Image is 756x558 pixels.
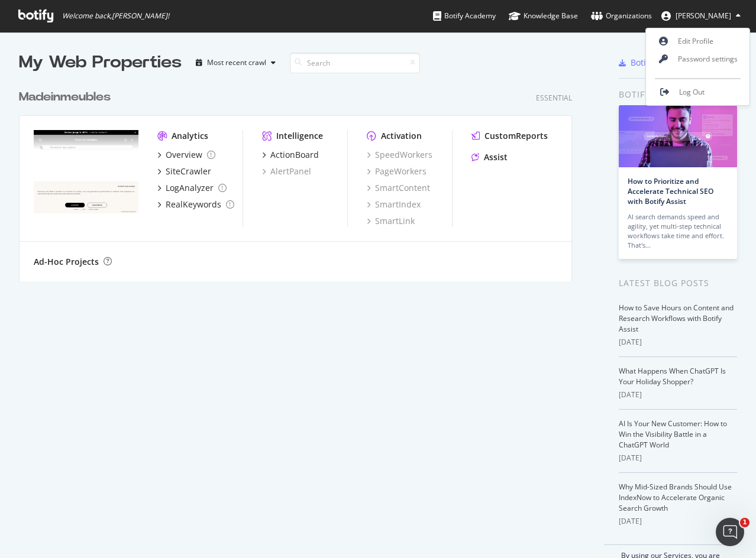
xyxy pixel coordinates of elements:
a: LogAnalyzer [157,182,227,194]
div: Assist [484,151,508,163]
a: CustomReports [471,130,548,142]
a: Botify Chrome Plugin [619,57,714,69]
a: How to Save Hours on Content and Research Workflows with Botify Assist [619,303,734,334]
div: [DATE] [619,390,737,400]
div: Intelligence [276,130,323,142]
div: Botify Chrome Plugin [631,57,714,69]
a: Log Out [646,83,749,101]
a: SmartContent [367,182,430,194]
div: LogAnalyzer [166,182,214,194]
div: [DATE] [619,453,737,463]
a: AlertPanel [262,166,311,177]
a: Madeinmeubles [19,89,115,106]
a: PageWorkers [367,166,427,177]
div: Knowledge Base [509,10,578,22]
span: Log Out [679,87,705,97]
div: Essential [536,93,572,103]
div: Ad-Hoc Projects [34,256,99,268]
button: [PERSON_NAME] [652,7,750,25]
span: 1 [740,518,749,527]
a: How to Prioritize and Accelerate Technical SEO with Botify Assist [628,176,713,206]
div: SiteCrawler [166,166,211,177]
div: Botify news [619,88,737,101]
input: Search [290,53,420,73]
button: Most recent crawl [191,53,280,72]
a: SpeedWorkers [367,149,432,161]
a: RealKeywords [157,199,234,210]
div: [DATE] [619,516,737,527]
img: made-in-meubles.com [34,130,138,214]
div: ActionBoard [270,149,319,161]
a: SiteCrawler [157,166,211,177]
div: Activation [381,130,422,142]
span: Martin Lepecquet [676,11,731,21]
div: RealKeywords [166,199,221,210]
div: Organizations [591,10,652,22]
div: Analytics [172,130,208,142]
div: [DATE] [619,337,737,348]
a: Edit Profile [646,33,749,50]
img: How to Prioritize and Accelerate Technical SEO with Botify Assist [619,105,737,167]
a: SmartLink [367,215,415,227]
a: SmartIndex [367,199,421,210]
div: CustomReports [484,130,548,142]
div: My Web Properties [19,51,182,74]
a: Overview [157,149,215,161]
span: Welcome back, [PERSON_NAME] ! [62,11,169,21]
a: ActionBoard [262,149,319,161]
a: Why Mid-Sized Brands Should Use IndexNow to Accelerate Organic Search Growth [619,482,732,513]
div: Overview [166,149,202,161]
div: Latest Blog Posts [619,277,737,290]
a: What Happens When ChatGPT Is Your Holiday Shopper? [619,366,726,387]
div: Madeinmeubles [19,89,111,106]
a: Password settings [646,50,749,68]
iframe: Intercom live chat [716,518,744,546]
div: Most recent crawl [207,59,266,66]
div: grid [19,74,581,281]
a: Assist [471,151,508,163]
div: Botify Academy [433,10,496,22]
div: AI search demands speed and agility, yet multi-step technical workflows take time and effort. Tha... [628,212,728,250]
a: AI Is Your New Customer: How to Win the Visibility Battle in a ChatGPT World [619,418,727,450]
